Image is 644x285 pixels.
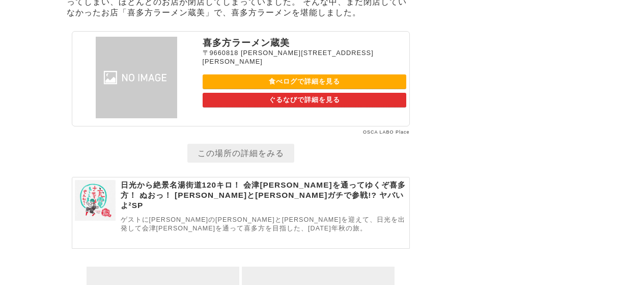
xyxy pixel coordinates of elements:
[203,49,374,65] span: [PERSON_NAME][STREET_ADDRESS][PERSON_NAME]
[121,216,407,233] p: ゲストに[PERSON_NAME]の[PERSON_NAME]と[PERSON_NAME]を迎えて、日光を出発して会津[PERSON_NAME]を通って喜多方を目指した、[DATE]年秋の旅。
[121,180,407,211] p: 日光から絶景名湯街道120キロ！ 会津[PERSON_NAME]を通ってゆくぞ喜多方！ ぬおっ！ [PERSON_NAME]と[PERSON_NAME]ガチで参戦!? ヤバいよ²SP
[203,37,406,49] p: 喜多方ラーメン蔵美
[203,49,239,57] span: 〒9660818
[363,129,410,135] a: OSCA LABO Place
[75,180,116,221] img: 出川哲朗の充電させてもらえませんか？
[75,37,198,118] img: 喜多方ラーメン蔵美
[203,93,406,108] a: ぐるなびで詳細を見る
[203,74,406,89] a: 食べログで詳細を見る
[187,144,294,163] a: この場所の詳細をみる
